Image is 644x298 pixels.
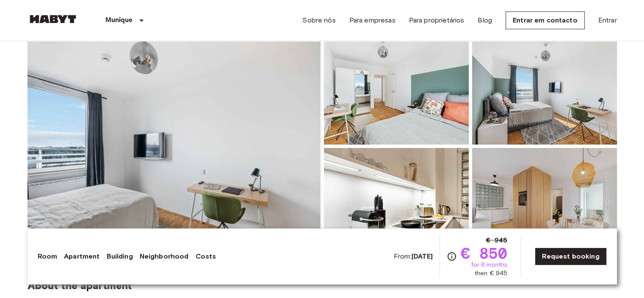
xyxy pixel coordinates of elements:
a: Costs [195,251,216,262]
a: Blog [478,15,492,25]
img: Marketing picture of unit DE-02-022-004-04HF [28,33,321,259]
p: Munique [105,15,133,25]
img: Picture of unit DE-02-022-004-04HF [324,148,469,259]
a: Building [106,251,133,262]
a: Sobre nós [302,15,335,25]
span: € 945 [486,235,507,245]
a: Neighborhood [140,251,189,262]
a: Entrar em contacto [506,11,585,29]
span: then € 945 [475,269,508,278]
a: Para proprietários [409,15,464,25]
span: From: [394,252,433,261]
a: Para empresas [349,15,395,25]
a: Room [38,251,58,262]
span: € 850 [460,245,507,261]
img: Habyt [28,15,78,23]
span: About the apartment [28,279,132,292]
span: for 6 months [471,261,507,269]
img: Picture of unit DE-02-022-004-04HF [324,33,469,145]
a: Entrar [598,15,617,25]
img: Picture of unit DE-02-022-004-04HF [472,148,617,259]
b: [DATE] [412,252,433,260]
img: Picture of unit DE-02-022-004-04HF [472,33,617,145]
svg: Check cost overview for full price breakdown. Please note that discounts apply to new joiners onl... [447,251,457,262]
a: Request booking [535,248,606,265]
a: Apartment [64,251,100,262]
